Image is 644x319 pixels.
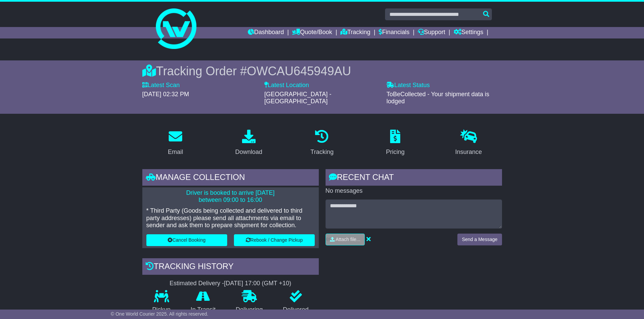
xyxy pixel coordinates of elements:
div: Manage collection [142,169,319,187]
p: Delivered [273,306,319,314]
a: Quote/Book [292,27,332,38]
span: OWCAU645949AU [247,64,351,78]
p: No messages [326,187,502,195]
span: © One World Courier 2025. All rights reserved. [111,311,209,317]
label: Latest Location [264,82,309,89]
button: Rebook / Change Pickup [234,234,315,246]
div: Email [168,148,183,157]
a: Financials [379,27,409,38]
p: * Third Party (Goods being collected and delivered to third party addresses) please send all atta... [146,207,315,229]
a: Pricing [382,127,409,159]
label: Latest Status [386,82,430,89]
div: Tracking Order # [142,64,502,78]
button: Send a Message [457,234,502,245]
div: Download [235,148,262,157]
div: [DATE] 17:00 (GMT +10) [224,280,291,287]
a: Email [163,127,187,159]
a: Download [231,127,267,159]
p: Delivering [226,306,273,314]
span: [GEOGRAPHIC_DATA] - [GEOGRAPHIC_DATA] [264,91,331,105]
div: Pricing [386,148,405,157]
div: Insurance [455,148,482,157]
a: Settings [454,27,483,38]
span: ToBeCollected - Your shipment data is lodged [386,91,489,105]
button: Cancel Booking [146,234,227,246]
a: Support [418,27,445,38]
div: Tracking history [142,258,319,276]
div: RECENT CHAT [326,169,502,187]
a: Dashboard [248,27,284,38]
p: In Transit [181,306,226,314]
p: Pickup [142,306,181,314]
a: Tracking [340,27,370,38]
label: Latest Scan [142,82,180,89]
div: Tracking [310,148,333,157]
p: Driver is booked to arrive [DATE] between 09:00 to 16:00 [146,189,315,204]
span: [DATE] 02:32 PM [142,91,189,98]
a: Tracking [306,127,338,159]
a: Insurance [451,127,486,159]
div: Estimated Delivery - [142,280,319,287]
